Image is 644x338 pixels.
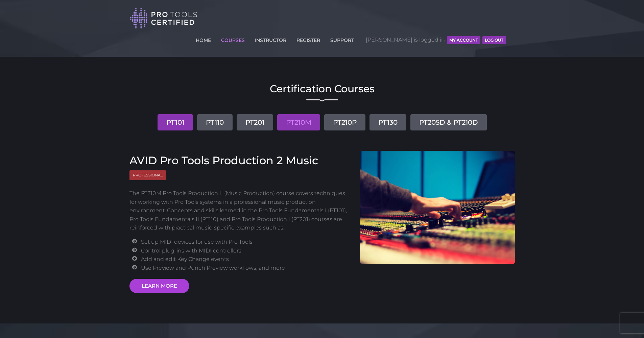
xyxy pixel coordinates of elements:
[141,238,350,246] li: Set up MIDI devices for use with Pro Tools
[360,151,515,264] img: AVID Pro Tools Production 2 Course
[295,33,322,44] a: REGISTER
[197,114,233,130] a: PT110
[366,30,506,50] span: [PERSON_NAME] is logged in
[129,279,189,293] a: LEARN MORE
[369,114,406,130] a: PT130
[219,33,246,44] a: COURSES
[141,255,350,264] li: Add and edit Key Change events
[129,84,515,94] h2: Certification Courses
[482,36,506,44] button: Log Out
[130,7,197,29] img: Pro Tools Certified Logo
[253,33,288,44] a: INSTRUCTOR
[194,33,213,44] a: HOME
[141,246,350,255] li: Control plug-ins with MIDI controllers
[129,154,350,167] h3: AVID Pro Tools Production 2 Music
[129,189,350,232] p: The PT210M Pro Tools Production II (Music Production) course covers techniques for working with P...
[158,114,193,130] a: PT101
[277,114,320,130] a: PT210M
[306,99,338,102] img: decorative line
[237,114,273,130] a: PT201
[410,114,487,130] a: PT205D & PT210D
[129,170,166,180] span: Professional
[447,36,480,44] button: MY ACCOUNT
[329,33,356,44] a: SUPPORT
[141,264,350,272] li: Use Preview and Punch Preview workflows, and more
[324,114,365,130] a: PT210P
